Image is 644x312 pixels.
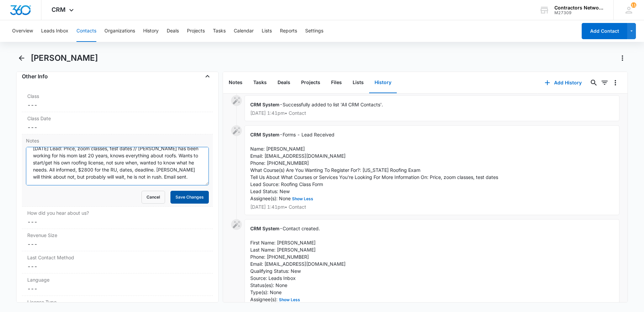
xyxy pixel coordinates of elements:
button: Tasks [213,20,226,42]
label: Revenue Size [27,232,207,239]
label: Class Date [27,115,207,122]
button: Actions [617,53,628,63]
span: Successfully added to list 'All CRM Contacts'. [283,102,383,107]
button: Notes [223,72,248,93]
button: Cancel [141,191,165,204]
button: Projects [187,20,205,42]
button: Lists [262,20,272,42]
button: Close [202,71,213,82]
div: Class--- [22,90,213,112]
button: Lists [347,72,369,93]
button: Overflow Menu [610,77,621,88]
span: CRM System [250,102,280,107]
button: Filters [599,77,610,88]
button: Back [16,53,27,63]
dd: --- [27,218,207,226]
label: How did you hear about us? [27,209,207,216]
dd: --- [27,123,207,131]
p: [DATE] 1:41pm • Contact [250,205,614,209]
label: License Type [27,298,207,306]
button: Overview [12,20,33,42]
button: Add History [538,75,588,91]
span: Contact created. First Name: [PERSON_NAME] Last Name: [PERSON_NAME] Phone: [PHONE_NUMBER] Email: ... [250,226,346,302]
button: Deals [272,72,296,93]
button: Leads Inbox [41,20,68,42]
div: - [245,125,619,215]
button: Show Less [291,197,315,201]
button: Search... [588,77,599,88]
div: Class Date--- [22,112,213,134]
dd: --- [27,285,207,293]
span: CRM [52,6,66,13]
button: Contacts [76,20,96,42]
textarea: [DATE] Lead: Price, zoom classes, test dates // [PERSON_NAME] has been working for his mom last 2... [26,147,209,185]
span: 11 [631,2,636,8]
button: Show Less [278,298,301,302]
button: Organizations [104,20,135,42]
div: account id [554,10,604,15]
div: - [245,95,619,121]
button: Settings [305,20,323,42]
button: Tasks [248,72,272,93]
button: Save Changes [170,191,209,204]
label: Language [27,276,207,283]
label: Class [27,93,207,100]
div: Revenue Size--- [22,229,213,251]
button: Files [326,72,347,93]
div: account name [554,5,604,10]
dd: --- [27,240,207,248]
span: CRM System [250,226,280,231]
h1: [PERSON_NAME] [31,53,98,63]
label: Last Contact Method [27,254,207,261]
button: Add Contact [582,23,627,39]
button: History [143,20,159,42]
div: Last Contact Method--- [22,251,213,274]
p: [DATE] 1:41pm • Contact [250,111,614,115]
span: CRM System [250,132,280,137]
button: Reports [280,20,297,42]
h4: Other Info [22,72,48,80]
div: Language--- [22,274,213,296]
button: Deals [167,20,179,42]
div: notifications count [631,2,636,8]
button: Projects [296,72,326,93]
dd: --- [27,262,207,270]
button: Calendar [234,20,254,42]
button: History [369,72,397,93]
div: How did you hear about us?--- [22,207,213,229]
label: Notes [26,137,209,144]
dd: --- [27,101,207,109]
